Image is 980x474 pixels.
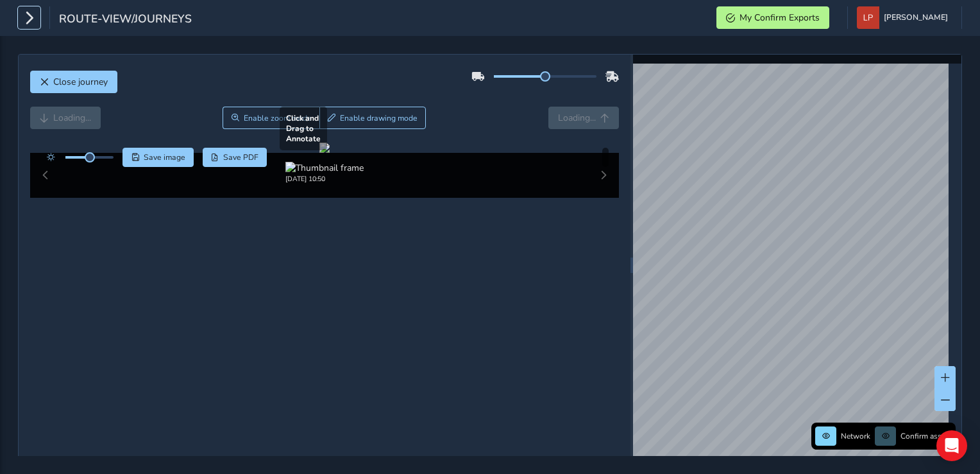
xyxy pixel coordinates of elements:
[30,71,117,93] button: Close journey
[244,113,312,123] span: Enable zoom mode
[203,148,267,167] button: PDF
[841,431,870,441] span: Network
[122,148,194,167] button: Save
[223,152,258,162] span: Save PDF
[857,6,879,29] img: diamond-layout
[59,11,192,29] span: route-view/journeys
[223,107,319,129] button: Zoom
[936,430,967,461] div: Open Intercom Messenger
[53,76,108,88] span: Close journey
[340,113,418,123] span: Enable drawing mode
[285,174,364,184] div: [DATE] 10:50
[857,6,952,29] button: [PERSON_NAME]
[900,431,952,441] span: Confirm assets
[716,6,829,29] button: My Confirm Exports
[144,152,185,162] span: Save image
[884,6,948,29] span: [PERSON_NAME]
[319,107,427,129] button: Draw
[739,12,820,24] span: My Confirm Exports
[285,162,364,174] img: Thumbnail frame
